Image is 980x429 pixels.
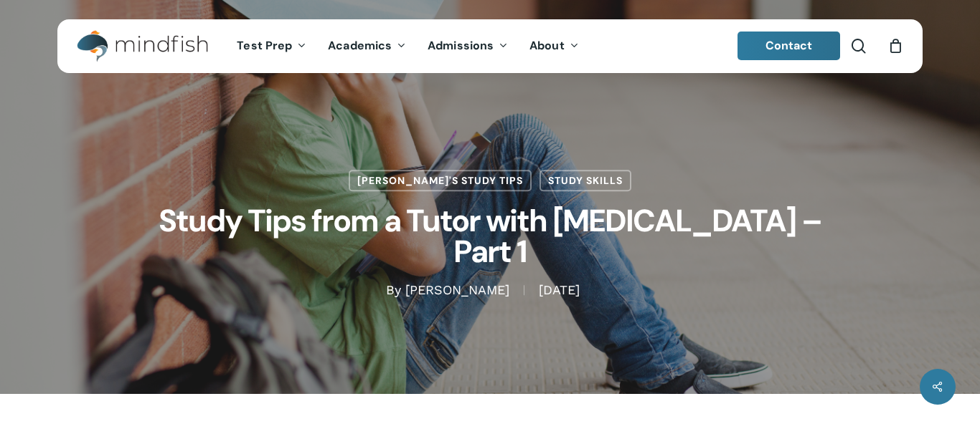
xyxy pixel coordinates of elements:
[765,38,813,53] span: Contact
[226,19,589,73] nav: Main Menu
[738,32,841,60] a: Contact
[317,40,417,52] a: Academics
[540,170,631,191] a: Study Skills
[237,38,292,53] span: Test Prep
[328,38,392,53] span: Academics
[519,40,590,52] a: About
[57,19,923,73] header: Main Menu
[529,38,565,53] span: About
[131,191,849,281] h1: Study Tips from a Tutor with [MEDICAL_DATA] – Part 1
[386,286,401,296] span: By
[887,38,903,54] a: Cart
[428,38,494,53] span: Admissions
[405,283,509,298] a: [PERSON_NAME]
[417,40,519,52] a: Admissions
[524,286,594,296] span: [DATE]
[226,40,317,52] a: Test Prep
[349,170,532,191] a: [PERSON_NAME]'s Study Tips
